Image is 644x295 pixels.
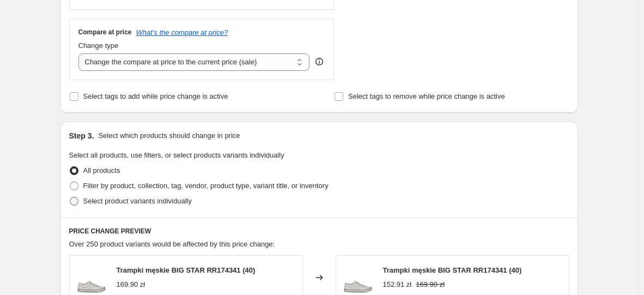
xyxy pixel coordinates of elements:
[78,41,119,50] span: Change type
[69,227,569,236] h6: PRICE CHANGE PREVIEW
[98,130,240,141] p: Select which products should change in price
[83,92,228,100] span: Select tags to add while price change is active
[69,151,284,159] span: Select all products, use filters, or select products variants individually
[314,56,325,67] div: help
[117,266,256,274] span: Trampki męskie BIG STAR RR174341 (40)
[83,166,120,174] span: All products
[69,130,94,141] h2: Step 3.
[83,197,192,205] span: Select product variants individually
[117,279,145,290] div: 169.90 zł
[348,92,505,100] span: Select tags to remove while price change is active
[383,279,412,290] div: 152.91 zł
[83,182,329,190] span: Filter by product, collection, tag, vendor, product type, variant title, or inventory
[78,28,132,37] h3: Compare at price
[383,266,522,274] span: Trampki męskie BIG STAR RR174341 (40)
[75,261,108,294] img: 52645_80x.jpg
[69,240,275,248] span: Over 250 product variants would be affected by this price change:
[416,279,445,290] strike: 169.90 zł
[136,28,228,37] button: What's the compare at price?
[342,261,374,294] img: 52645_80x.jpg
